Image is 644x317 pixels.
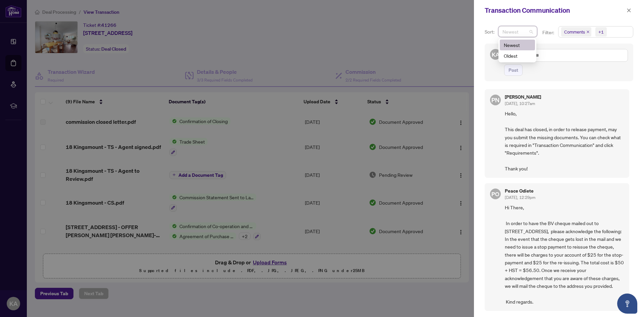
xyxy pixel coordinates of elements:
span: [DATE], 12:29pm [505,195,535,200]
h5: [PERSON_NAME] [505,95,541,99]
span: Comments [564,29,585,35]
div: Transaction Communication [485,5,625,15]
div: Oldest [500,50,535,61]
p: Filter: [542,29,555,36]
span: PO [491,190,499,199]
span: close [627,8,631,13]
h5: Peace Odiete [505,189,535,193]
button: Post [504,64,523,76]
div: Newest [504,41,531,49]
span: Newest [502,27,533,37]
span: [DATE], 10:27am [505,101,535,106]
span: KA [491,50,499,59]
span: Comments [561,27,591,37]
span: Hi There, In order to have the BV cheque mailed out to [STREET_ADDRESS], please acknowledge the f... [505,204,624,306]
div: Oldest [504,52,531,59]
span: PN [491,95,499,105]
span: close [586,30,590,34]
p: Sort: [485,28,496,36]
div: Newest [500,40,535,50]
button: Open asap [617,294,637,314]
span: Hello, This deal has closed, in order to release payment, may you submit the missing documents. Y... [505,110,624,172]
div: +1 [598,29,604,35]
